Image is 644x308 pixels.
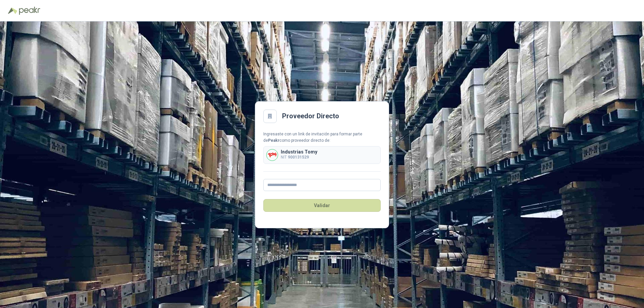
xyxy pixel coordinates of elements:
[268,138,279,143] b: Peakr
[263,131,381,144] div: Ingresaste con un link de invitación para formar parte de como proveedor directo de:
[8,7,17,14] img: Logo
[281,149,317,154] p: Industrias Tomy
[19,7,40,15] img: Peakr
[263,199,381,212] button: Validar
[267,149,278,161] img: Company Logo
[288,155,309,160] b: 900131529
[282,111,339,121] h2: Proveedor Directo
[281,154,317,161] p: NIT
